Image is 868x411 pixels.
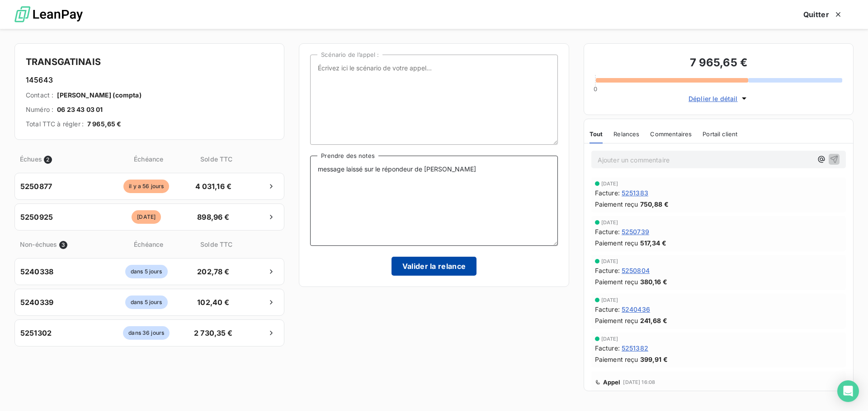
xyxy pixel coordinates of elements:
span: 750,88 € [640,199,669,209]
span: Niveau 2 [602,390,628,397]
span: [PERSON_NAME] (compta) [57,91,141,100]
h6: 145643 [26,74,273,85]
span: 102,40 € [189,297,237,308]
span: 3 [59,241,67,249]
span: Paiement reçu [595,355,638,364]
span: Contact : [26,91,53,100]
span: 380,16 € [640,277,667,286]
span: Facture : [595,266,620,275]
span: 5251383 [622,188,648,198]
img: logo LeanPay [14,2,83,27]
span: Relances [613,130,639,138]
span: 2 730,35 € [189,328,237,338]
span: 5250877 [20,181,52,192]
span: [DATE] [601,336,618,342]
span: 5250925 [20,212,53,222]
span: 517,34 € [640,238,666,248]
span: [DATE] [601,181,618,186]
span: Portail client [703,130,737,138]
span: [DATE] 16:08 [623,379,655,385]
h3: 7 965,65 € [595,55,842,73]
h4: TRANSGATINAIS [26,55,273,69]
span: Échues [20,154,42,164]
span: Paiement reçu [595,316,638,325]
span: 5251302 [20,328,52,338]
span: il y a 56 jours [123,180,169,193]
span: 399,91 € [640,355,668,364]
span: 06 23 43 03 01 [57,105,103,114]
span: dans 5 jours [125,265,168,278]
span: Solde TTC [193,240,240,249]
span: Échéance [106,240,191,249]
span: 5240339 [20,297,53,308]
span: [DATE] [601,259,618,264]
span: [DATE] [601,297,618,303]
span: Échéance [106,154,191,164]
span: 4 031,16 € [189,181,237,192]
span: [DATE] [132,210,161,224]
span: 5240338 [20,266,53,277]
span: 0 [594,85,597,92]
span: Solde TTC [193,154,240,164]
span: 5250804 [622,266,650,275]
button: Quitter [793,5,854,24]
span: dans 36 jours [123,326,170,340]
button: Déplier le détail [686,93,751,104]
span: 7 965,65 € [87,120,122,129]
span: Paiement reçu [595,238,638,248]
span: Paiement reçu [595,199,638,209]
div: Open Intercom Messenger [837,380,859,402]
span: dans 5 jours [125,296,168,309]
span: Paiement reçu [595,277,638,286]
span: Tout [590,130,603,138]
span: 5240436 [622,305,650,314]
span: Total TTC à régler : [26,120,84,129]
span: Masquer les notes [631,390,684,397]
button: Valider la relance [392,257,477,276]
span: Non-échues [20,240,57,249]
span: Appel [603,379,621,386]
span: 5250739 [622,227,649,236]
textarea: message laissé sur le répondeur de [PERSON_NAME] [310,156,557,246]
span: Facture : [595,188,620,198]
span: 898,96 € [189,212,237,222]
span: Déplier le détail [689,94,738,103]
span: 241,68 € [640,316,667,325]
span: [DATE] [601,220,618,225]
span: 5251382 [622,343,648,353]
span: Numéro : [26,105,53,114]
span: Facture : [595,343,620,353]
span: Facture : [595,227,620,236]
span: Facture : [595,305,620,314]
span: 202,78 € [189,266,237,277]
span: 2 [44,156,52,164]
span: Commentaires [650,130,692,138]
